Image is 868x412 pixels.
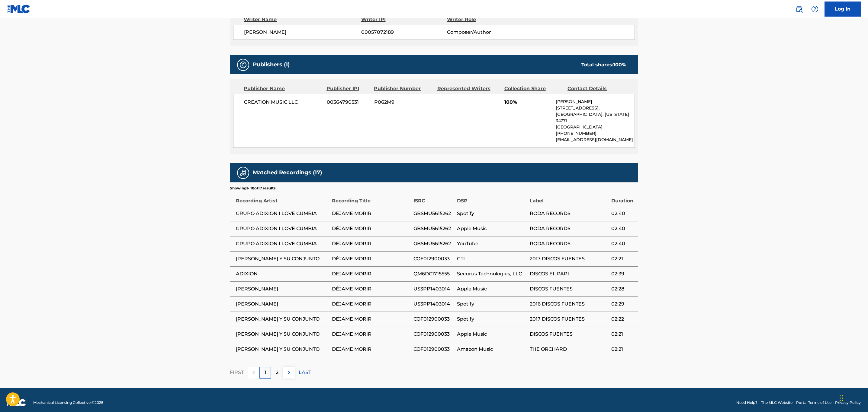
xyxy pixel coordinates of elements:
p: 1 [265,369,266,376]
span: Composer/Author [447,29,525,36]
span: DÉJAME MORIR [332,331,410,338]
span: ADIXION [236,270,329,277]
span: Spotify [457,210,527,217]
span: 02:22 [611,315,635,323]
span: 100 % [613,62,626,68]
span: 02:21 [611,255,635,262]
span: Spotify [457,315,527,323]
span: [PERSON_NAME] Y SU CONJUNTO [236,331,329,338]
img: search [796,5,803,13]
span: GBSMU5615262 [413,210,454,217]
span: 02:40 [611,210,635,217]
div: ISRC [413,191,454,204]
span: DÉJAME MORIR [332,300,410,308]
span: 2016 DISCOS FUENTES [530,300,608,308]
span: QM6DC1715555 [413,270,454,277]
span: 2017 DISCOS FUENTES [530,255,608,262]
h5: Publishers (1) [253,61,290,68]
span: 02:29 [611,300,635,308]
p: [PERSON_NAME] [556,99,635,105]
img: MLC Logo [7,5,31,13]
span: GRUPO ADIXION I LOVE CUMBIA [236,225,329,232]
span: COF012900033 [413,331,454,338]
div: Writer Name [244,16,361,23]
p: Showing 1 - 10 of 17 results [230,185,275,191]
span: US3PP1403014 [413,300,454,308]
div: Contact Details [567,85,626,92]
span: Apple Music [457,285,527,293]
div: Publisher Number [374,85,432,92]
div: Publisher IPI [326,85,369,92]
span: Spotify [457,300,527,308]
div: Label [530,191,608,204]
span: US3PP1403014 [413,285,454,293]
p: 2 [276,369,278,376]
span: 02:40 [611,225,635,232]
img: right [285,369,293,376]
span: Apple Music [457,331,527,338]
span: RODA RECORDS [530,240,608,247]
span: 2017 DISCOS FUENTES [530,315,608,323]
span: [PERSON_NAME] Y SU CONJUNTO [236,315,329,323]
div: DSP [457,191,527,204]
span: GTL [457,255,527,262]
span: 02:28 [611,285,635,293]
a: Log In [825,2,861,17]
span: DISCOS FUENTES [530,285,608,293]
a: Need Help? [736,400,757,405]
iframe: Chat Widget [838,383,868,412]
a: The MLC Website [761,400,792,405]
span: 02:21 [611,331,635,338]
span: RODA RECORDS [530,225,608,232]
a: Privacy Policy [835,400,861,405]
div: Total shares: [581,61,626,68]
img: Publishers [240,61,247,68]
span: COF012900033 [413,255,454,262]
span: Apple Music [457,225,527,232]
span: P062M9 [374,99,433,106]
div: Writer IPI [361,16,447,23]
span: [PERSON_NAME] [236,285,329,293]
span: 00057072189 [361,29,447,36]
span: DEJAME MORIR [332,210,410,217]
span: GRUPO ADIXION I LOVE CUMBIA [236,240,329,247]
span: Securus Technologies, LLC [457,270,527,277]
span: [PERSON_NAME] Y SU CONJUNTO [236,255,329,262]
p: [STREET_ADDRESS], [556,105,635,111]
span: DÉJAME MORIR [332,255,410,262]
p: [EMAIL_ADDRESS][DOMAIN_NAME] [556,137,635,143]
a: Public Search [793,3,805,15]
div: Collection Share [504,85,563,92]
span: Mechanical Licensing Collective © 2025 [33,400,103,405]
a: Portal Terms of Use [796,400,831,405]
span: DÉJAME MORIR [332,285,410,293]
div: Represented Writers [437,85,500,92]
span: DÉJAME MORIR [332,225,410,232]
div: Writer Role [447,16,525,23]
span: DEJAME MORIR [332,240,410,247]
span: YouTube [457,240,527,247]
span: RODA RECORDS [530,210,608,217]
span: [PERSON_NAME] [244,29,361,36]
h5: Matched Recordings (17) [253,169,322,176]
p: LAST [299,369,311,376]
p: FIRST [230,369,244,376]
div: Publisher Name [244,85,322,92]
div: Help [809,3,821,15]
img: Matched Recordings [240,169,247,176]
span: THE ORCHARD [530,346,608,353]
img: help [811,5,818,13]
p: [PHONE_NUMBER] [556,130,635,137]
span: DISCOS FUENTES [530,331,608,338]
div: Drag [840,389,843,407]
span: GRUPO ADIXION I LOVE CUMBIA [236,210,329,217]
span: GBSMU5615262 [413,240,454,247]
span: DEJAME MORIR [332,270,410,277]
div: Recording Title [332,191,410,204]
span: COF012900033 [413,315,454,323]
span: Amazon Music [457,346,527,353]
span: DÉJAME MORIR [332,315,410,323]
span: 00364790531 [327,99,370,106]
span: 100% [504,99,551,106]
